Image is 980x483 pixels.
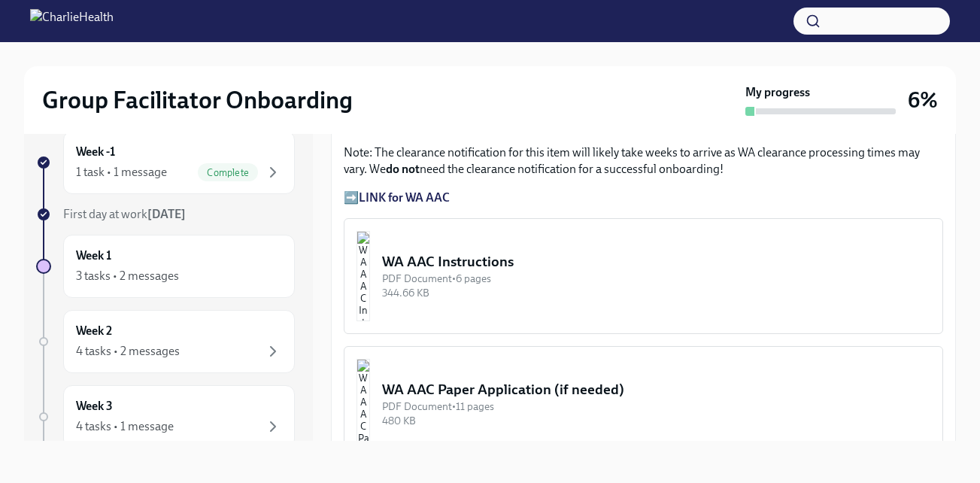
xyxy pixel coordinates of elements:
h6: Week -1 [76,144,115,160]
div: 3 tasks • 2 messages [76,268,179,284]
div: 4 tasks • 1 message [76,418,174,435]
p: ➡️ [344,190,943,206]
h3: 6% [908,87,938,114]
a: Week -11 task • 1 messageComplete [36,131,295,194]
strong: do not [386,162,420,176]
a: Week 24 tasks • 2 messages [36,310,295,373]
button: WA AAC InstructionsPDF Document•6 pages344.66 KB [344,218,943,334]
div: 1 task • 1 message [76,164,167,181]
h6: Week 2 [76,323,112,339]
img: WA AAC Instructions [357,231,370,321]
strong: [DATE] [147,207,186,221]
h6: Week 1 [76,248,111,264]
a: First day at work[DATE] [36,206,295,223]
div: PDF Document • 11 pages [382,399,930,414]
h2: Group Facilitator Onboarding [42,85,353,115]
a: Week 13 tasks • 2 messages [36,235,295,298]
span: First day at work [63,207,186,221]
div: 344.66 KB [382,286,930,300]
img: CharlieHealth [30,9,114,33]
div: WA AAC Paper Application (if needed) [382,380,930,399]
p: Note: The clearance notification for this item will likely take weeks to arrive as WA clearance p... [344,144,943,178]
span: Complete [198,167,258,178]
a: LINK for WA AAC [359,190,450,205]
div: WA AAC Instructions [382,252,930,272]
a: Week 34 tasks • 1 message [36,385,295,448]
div: PDF Document • 6 pages [382,272,930,286]
div: 4 tasks • 2 messages [76,343,180,360]
strong: My progress [745,84,810,101]
h6: Week 3 [76,398,113,415]
img: WA AAC Paper Application (if needed) [357,359,370,449]
button: WA AAC Paper Application (if needed)PDF Document•11 pages480 KB [344,346,943,462]
div: 480 KB [382,414,930,428]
